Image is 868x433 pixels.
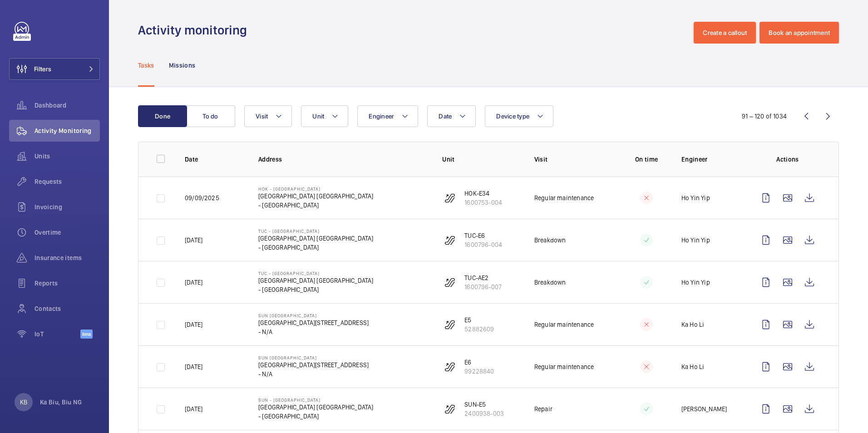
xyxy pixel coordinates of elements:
p: 1600753-004 [464,198,502,207]
p: Address [258,155,428,164]
div: 91 – 120 of 1034 [742,112,787,121]
p: Regular maintenance [534,193,594,202]
p: Ka Ho Li [681,362,704,371]
p: Ka Biu, Biu NG [40,398,82,407]
button: To do [186,105,235,127]
p: Breakdown [534,236,566,245]
p: Ho Yin Yip [681,193,710,202]
p: HOK-E34 [464,189,502,198]
img: escalator.svg [444,361,455,372]
span: Units [35,152,100,161]
p: Unit [442,155,520,164]
button: Date [427,105,476,127]
span: Engineer [369,113,394,120]
p: Date [185,155,244,164]
p: Visit [534,155,612,164]
span: Activity Monitoring [35,126,100,135]
span: Reports [35,279,100,288]
button: Filters [9,58,100,80]
p: [GEOGRAPHIC_DATA][STREET_ADDRESS] [258,360,369,369]
p: TUC - [GEOGRAPHIC_DATA] [258,271,373,276]
button: Engineer [357,105,418,127]
p: - [GEOGRAPHIC_DATA] [258,412,373,421]
p: Ho Yin Yip [681,236,710,245]
p: [DATE] [185,362,202,371]
p: - [GEOGRAPHIC_DATA] [258,285,373,294]
button: Unit [301,105,348,127]
img: escalator.svg [444,192,455,203]
p: Repair [534,404,552,413]
button: Create a callout [694,22,756,44]
p: - N/A [258,327,369,336]
p: Sun [GEOGRAPHIC_DATA] [258,355,369,360]
span: Dashboard [35,101,100,110]
p: [PERSON_NAME] [681,404,727,413]
p: SUN-E5 [464,400,504,409]
img: escalator.svg [444,403,455,414]
img: escalator.svg [444,319,455,330]
p: [DATE] [185,236,202,245]
p: Tasks [138,61,154,70]
p: 1600796-007 [464,282,502,291]
p: HOK - [GEOGRAPHIC_DATA] [258,186,373,192]
span: Beta [80,330,93,339]
p: Engineer [681,155,740,164]
p: Breakdown [534,278,566,287]
p: TUC-E6 [464,231,502,240]
p: Actions [755,155,820,164]
h1: Activity monitoring [138,22,252,39]
p: 1600796-004 [464,240,502,249]
span: Visit [256,113,268,120]
button: Visit [244,105,292,127]
span: Unit [312,113,324,120]
p: [GEOGRAPHIC_DATA] [GEOGRAPHIC_DATA] [258,192,373,201]
p: - [GEOGRAPHIC_DATA] [258,243,373,252]
p: 09/09/2025 [185,193,219,202]
p: On time [626,155,667,164]
img: escalator.svg [444,235,455,246]
p: [GEOGRAPHIC_DATA] [GEOGRAPHIC_DATA] [258,234,373,243]
p: 99228840 [464,367,494,376]
p: 2400938-003 [464,409,504,418]
p: [GEOGRAPHIC_DATA] [GEOGRAPHIC_DATA] [258,403,373,412]
p: - N/A [258,369,369,379]
p: TUC - [GEOGRAPHIC_DATA] [258,228,373,234]
span: Contacts [35,304,100,313]
p: Ka Ho Li [681,320,704,329]
p: E5 [464,315,494,325]
span: Overtime [35,228,100,237]
p: Regular maintenance [534,320,594,329]
p: [DATE] [185,404,202,413]
span: Device type [496,113,529,120]
span: Invoicing [35,202,100,212]
p: SUN - [GEOGRAPHIC_DATA] [258,397,373,403]
span: Requests [35,177,100,186]
span: Date [439,113,452,120]
p: 52882609 [464,325,494,334]
p: [GEOGRAPHIC_DATA][STREET_ADDRESS] [258,318,369,327]
p: Ho Yin Yip [681,278,710,287]
img: escalator.svg [444,277,455,288]
p: [DATE] [185,278,202,287]
button: Device type [485,105,553,127]
p: - [GEOGRAPHIC_DATA] [258,201,373,210]
p: KB [20,398,27,407]
p: Missions [169,61,196,70]
span: Filters [34,64,51,74]
button: Done [138,105,187,127]
p: TUC-AE2 [464,273,502,282]
p: Sun [GEOGRAPHIC_DATA] [258,313,369,318]
p: [DATE] [185,320,202,329]
p: [GEOGRAPHIC_DATA] [GEOGRAPHIC_DATA] [258,276,373,285]
span: IoT [35,330,80,339]
p: E6 [464,358,494,367]
button: Book an appointment [759,22,839,44]
span: Insurance items [35,253,100,262]
p: Regular maintenance [534,362,594,371]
